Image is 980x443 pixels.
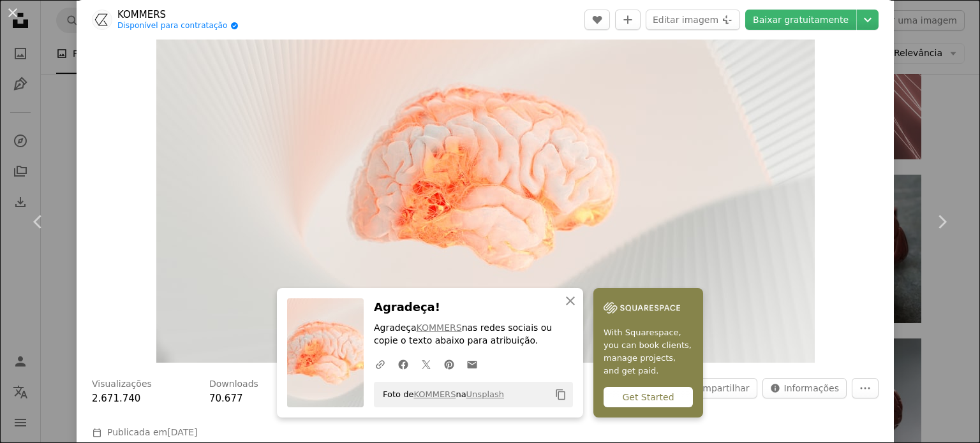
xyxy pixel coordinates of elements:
a: Compartilhar no Twitter [415,351,438,377]
button: Curtir [584,10,610,30]
p: Agradeça nas redes sociais ou copie o texto abaixo para atribuição. [374,322,573,347]
button: Compartilhar esta imagem [669,378,757,398]
span: Compartilhar [691,379,750,398]
button: Editar imagem [646,10,740,30]
img: Ir para o perfil de KOMMERS [92,10,112,30]
a: Disponível para contratação [117,21,239,31]
h3: Agradeça! [374,298,573,317]
a: KOMMERS [417,323,462,333]
img: file-1747939142011-51e5cc87e3c9 [604,298,680,317]
a: Compartilhar no Pinterest [438,351,461,377]
span: Informações [784,379,839,398]
a: Compartilhar por e-mail [461,351,484,377]
span: 70.677 [209,393,243,404]
button: Mais ações [852,378,879,398]
a: Compartilhar no Facebook [392,351,415,377]
button: Adicionar à coleção [615,10,641,30]
span: With Squarespace, you can book clients, manage projects, and get paid. [604,326,693,377]
a: Baixar gratuitamente [745,10,856,30]
a: Unsplash [466,389,504,399]
button: Copiar para a área de transferência [550,384,572,405]
time: 24 de março de 2023 às 03:33:33 BRT [167,427,197,437]
a: With Squarespace, you can book clients, manage projects, and get paid.Get Started [593,288,703,418]
h3: Downloads [209,378,258,391]
span: 2.671.740 [92,393,140,404]
button: Escolha o tamanho do download [857,10,879,30]
div: Get Started [604,387,693,407]
span: Foto de na [376,384,504,405]
button: Estatísticas desta imagem [762,378,847,398]
span: Publicada em [107,427,198,437]
a: Próximo [903,161,980,283]
a: KOMMERS [413,389,456,399]
a: KOMMERS [117,8,239,21]
h3: Visualizações [92,378,152,391]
